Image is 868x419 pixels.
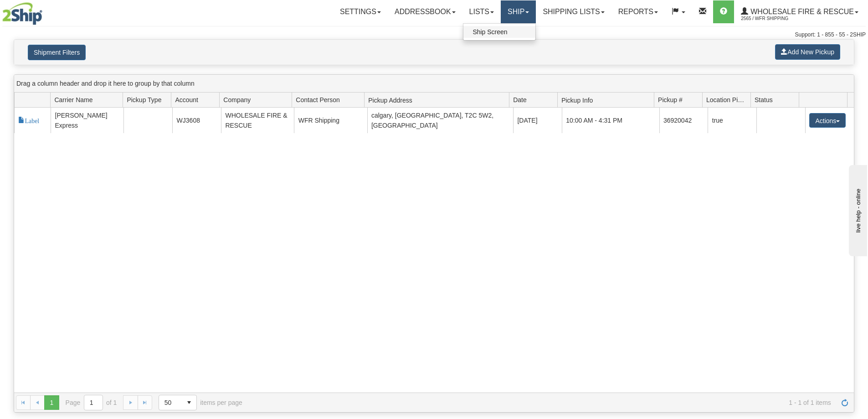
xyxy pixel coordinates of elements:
[28,45,86,60] button: Shipment Filters
[837,395,852,410] a: Refresh
[847,163,867,256] iframe: chat widget
[501,0,536,23] a: Ship
[706,95,747,104] span: Location Pickup
[775,44,840,60] button: Add New Pickup
[611,0,665,23] a: Reports
[54,95,92,104] span: Carrier Name
[172,108,221,133] td: WJ3608
[255,399,831,406] span: 1 - 1 of 1 items
[294,108,367,133] td: WFR Shipping
[536,0,611,23] a: Shipping lists
[18,117,39,123] span: Label
[175,95,198,104] span: Account
[809,113,846,128] button: Actions
[159,395,197,410] span: Page sizes drop down
[223,95,251,104] span: Company
[2,31,866,39] div: Support: 1 - 855 - 55 - 2SHIP
[7,8,84,15] div: live help - online
[14,75,854,93] div: grid grouping header
[127,95,161,104] span: Pickup Type
[51,108,123,133] td: [PERSON_NAME] Express
[159,395,242,410] span: items per page
[367,108,514,133] td: calgary, [GEOGRAPHIC_DATA], T2C 5W2, [GEOGRAPHIC_DATA]
[473,28,507,36] span: Ship Screen
[296,95,340,104] span: Contact Person
[708,108,756,133] td: true
[84,395,103,410] input: Page 1
[748,8,854,16] span: WHOLESALE FIRE & RESCUE
[659,108,708,133] td: 36920042
[388,0,462,23] a: Addressbook
[734,0,865,23] a: WHOLESALE FIRE & RESCUE 2565 / WFR Shipping
[44,395,59,410] span: Page 1
[462,0,501,23] a: Lists
[463,26,535,38] a: Ship Screen
[66,395,117,410] span: Page of 1
[513,95,527,104] span: Date
[741,14,809,23] span: 2565 / WFR Shipping
[562,108,659,133] td: 10:00 AM - 4:31 PM
[221,108,294,133] td: WHOLESALE FIRE & RESCUE
[18,117,39,124] a: Label
[368,93,509,107] span: Pickup Address
[561,93,654,107] span: Pickup Info
[182,395,196,410] span: select
[658,95,683,104] span: Pickup #
[2,2,42,25] img: logo2565.jpg
[513,108,562,133] td: [DATE]
[164,398,176,407] span: 50
[755,95,773,104] span: Status
[333,0,388,23] a: Settings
